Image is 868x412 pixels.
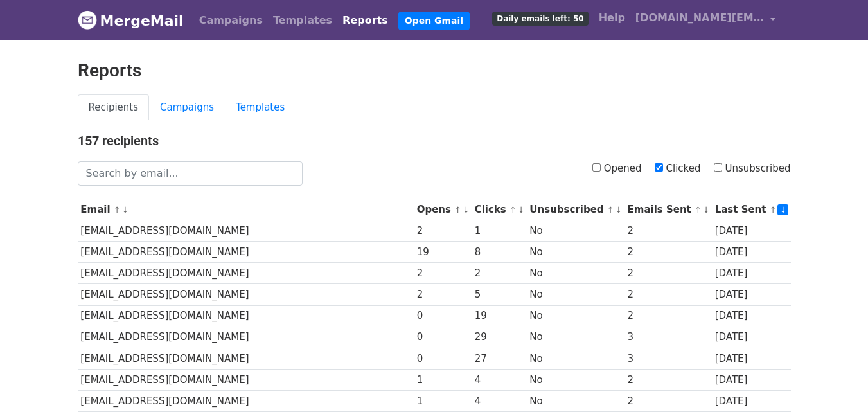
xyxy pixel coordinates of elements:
[630,5,781,35] a: [DOMAIN_NAME][EMAIL_ADDRESS][DOMAIN_NAME]
[78,10,97,30] img: MergeMail logo
[712,220,791,242] td: [DATE]
[509,205,517,215] a: ↑
[472,305,527,327] td: 19
[78,305,414,327] td: [EMAIL_ADDRESS][DOMAIN_NAME]
[454,205,461,215] a: ↑
[607,205,614,215] a: ↑
[655,163,663,172] input: Clicked
[712,305,791,327] td: [DATE]
[712,369,791,390] td: [DATE]
[770,205,777,215] a: ↑
[414,390,472,411] td: 1
[712,284,791,305] td: [DATE]
[472,284,527,305] td: 5
[624,327,712,348] td: 3
[78,284,414,305] td: [EMAIL_ADDRESS][DOMAIN_NAME]
[78,242,414,263] td: [EMAIL_ADDRESS][DOMAIN_NAME]
[122,205,129,215] a: ↓
[472,242,527,263] td: 8
[712,199,791,220] th: Last Sent
[149,94,225,121] a: Campaigns
[414,305,472,327] td: 0
[487,5,593,31] a: Daily emails left: 50
[337,8,393,33] a: Reports
[518,205,525,215] a: ↓
[414,220,472,242] td: 2
[624,390,712,411] td: 2
[624,220,712,242] td: 2
[695,205,702,215] a: ↑
[592,161,642,176] label: Opened
[712,390,791,411] td: [DATE]
[194,8,268,33] a: Campaigns
[616,205,623,215] a: ↓
[624,199,712,220] th: Emails Sent
[712,327,791,348] td: [DATE]
[714,163,722,172] input: Unsubscribed
[472,263,527,284] td: 2
[472,220,527,242] td: 1
[78,263,414,284] td: [EMAIL_ADDRESS][DOMAIN_NAME]
[712,348,791,369] td: [DATE]
[78,199,414,220] th: Email
[527,242,624,263] td: No
[777,204,788,215] a: ↓
[414,369,472,390] td: 1
[527,263,624,284] td: No
[472,369,527,390] td: 4
[527,199,624,220] th: Unsubscribed
[414,348,472,369] td: 0
[624,242,712,263] td: 2
[655,161,701,176] label: Clicked
[414,327,472,348] td: 0
[592,163,601,172] input: Opened
[624,263,712,284] td: 2
[268,8,337,33] a: Templates
[527,369,624,390] td: No
[414,242,472,263] td: 19
[414,263,472,284] td: 2
[712,242,791,263] td: [DATE]
[703,205,710,215] a: ↓
[414,199,472,220] th: Opens
[78,161,303,186] input: Search by email...
[472,348,527,369] td: 27
[624,284,712,305] td: 2
[414,284,472,305] td: 2
[624,348,712,369] td: 3
[78,327,414,348] td: [EMAIL_ADDRESS][DOMAIN_NAME]
[114,205,121,215] a: ↑
[635,10,764,26] span: [DOMAIN_NAME][EMAIL_ADDRESS][DOMAIN_NAME]
[472,327,527,348] td: 29
[78,369,414,390] td: [EMAIL_ADDRESS][DOMAIN_NAME]
[712,263,791,284] td: [DATE]
[78,94,150,121] a: Recipients
[78,133,791,148] h4: 157 recipients
[624,369,712,390] td: 2
[624,305,712,327] td: 2
[492,12,588,26] span: Daily emails left: 50
[78,7,184,34] a: MergeMail
[78,220,414,242] td: [EMAIL_ADDRESS][DOMAIN_NAME]
[527,284,624,305] td: No
[78,348,414,369] td: [EMAIL_ADDRESS][DOMAIN_NAME]
[527,305,624,327] td: No
[225,94,296,121] a: Templates
[527,348,624,369] td: No
[527,220,624,242] td: No
[463,205,470,215] a: ↓
[78,60,791,82] h2: Reports
[594,5,630,31] a: Help
[472,199,527,220] th: Clicks
[527,327,624,348] td: No
[527,390,624,411] td: No
[398,12,470,30] a: Open Gmail
[714,161,791,176] label: Unsubscribed
[78,390,414,411] td: [EMAIL_ADDRESS][DOMAIN_NAME]
[472,390,527,411] td: 4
